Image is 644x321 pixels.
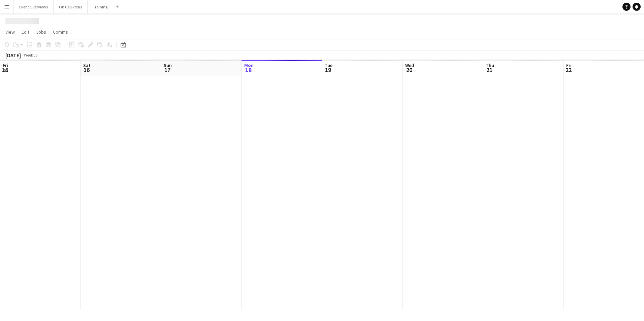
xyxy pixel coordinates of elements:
span: View [5,29,15,35]
span: Tue [325,62,332,68]
span: Sun [164,62,172,68]
span: Fri [566,62,572,68]
span: 22 [565,66,572,74]
span: 19 [324,66,332,74]
a: View [3,28,18,36]
span: Wed [405,62,414,68]
span: Mon [244,62,254,68]
span: Edit [22,29,29,35]
span: Week 33 [22,52,39,58]
span: Comms [53,29,68,35]
span: 17 [163,66,172,74]
span: 16 [82,66,91,74]
span: Sat [83,62,91,68]
div: [DATE] [5,52,21,59]
a: Jobs [33,28,49,36]
span: Jobs [36,29,46,35]
button: Event Overviews [14,0,54,13]
span: Fri [3,62,8,68]
span: 15 [2,66,8,74]
a: Comms [50,28,71,36]
span: 20 [404,66,414,74]
span: Thu [486,62,494,68]
a: Edit [19,28,32,36]
button: Training [88,0,113,13]
button: On Call Rotas [54,0,88,13]
span: 18 [243,66,254,74]
span: 21 [485,66,494,74]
